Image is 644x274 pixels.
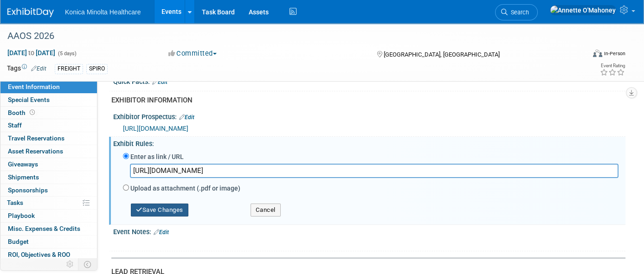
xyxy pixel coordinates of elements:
[384,51,500,58] span: [GEOGRAPHIC_DATA], [GEOGRAPHIC_DATA]
[4,28,573,45] div: AAOS 2026
[123,125,188,132] a: [URL][DOMAIN_NAME]
[0,236,97,248] a: Budget
[0,223,97,235] a: Misc. Expenses & Credits
[593,50,602,57] img: Format-Inperson.png
[152,79,167,85] a: Edit
[154,229,169,236] a: Edit
[28,109,37,116] span: Booth not reserved yet
[8,251,70,258] span: ROI, Objectives & ROO
[7,64,46,74] td: Tags
[111,96,618,105] div: EXHIBITOR INFORMATION
[31,65,46,72] a: Edit
[8,147,63,155] span: Asset Reservations
[8,109,37,116] span: Booth
[8,121,22,129] span: Staff
[0,145,97,158] a: Asset Reservations
[0,249,97,261] a: ROI, Objectives & ROO
[0,158,97,171] a: Giveaways
[0,171,97,184] a: Shipments
[0,184,97,197] a: Sponsorships
[131,204,188,217] button: Save Changes
[8,160,38,168] span: Giveaways
[495,4,538,20] a: Search
[8,225,80,232] span: Misc. Expenses & Credits
[7,49,56,57] span: [DATE] [DATE]
[0,94,97,106] a: Special Events
[27,49,36,57] span: to
[0,197,97,209] a: Tasks
[604,50,625,57] div: In-Person
[7,8,54,17] img: ExhibitDay
[179,114,194,121] a: Edit
[550,5,616,15] img: Annette O'Mahoney
[130,184,240,193] label: Upload as attachment (.pdf or image)
[8,186,48,194] span: Sponsorships
[113,225,625,237] div: Event Notes:
[113,110,625,122] div: Exhibitor Prospectus:
[7,199,23,206] span: Tasks
[0,119,97,132] a: Staff
[508,9,529,16] span: Search
[8,134,64,142] span: Travel Reservations
[0,210,97,222] a: Playbook
[55,64,83,74] div: FREIGHT
[65,8,141,16] span: Konica Minolta Healthcare
[0,132,97,145] a: Travel Reservations
[0,107,97,119] a: Booth
[62,258,78,270] td: Personalize Event Tab Strip
[600,64,625,68] div: Event Rating
[0,81,97,93] a: Event Information
[251,204,281,217] button: Cancel
[534,48,625,62] div: Event Format
[113,137,625,148] div: Exhibit Rules:
[130,152,184,161] label: Enter as link / URL
[78,258,97,270] td: Toggle Event Tabs
[57,51,77,57] span: (5 days)
[8,238,29,245] span: Budget
[86,64,108,74] div: SPIRO
[8,212,35,219] span: Playbook
[8,173,39,181] span: Shipments
[8,96,50,103] span: Special Events
[8,83,60,90] span: Event Information
[165,49,220,58] button: Committed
